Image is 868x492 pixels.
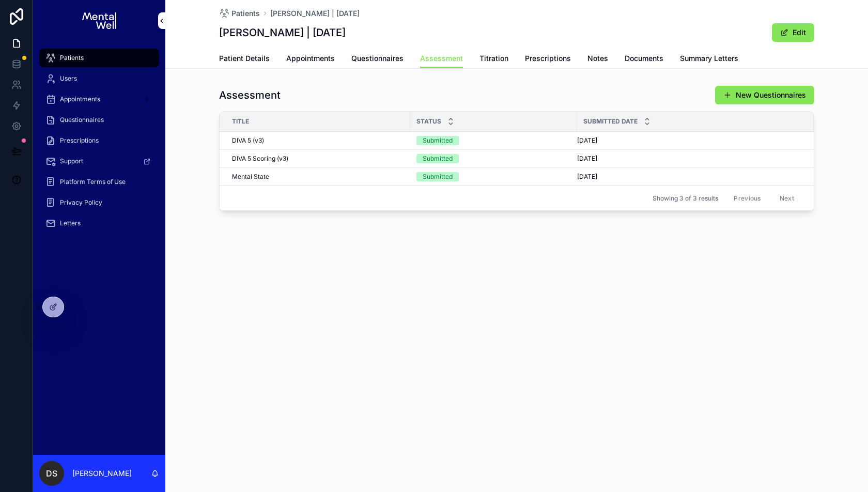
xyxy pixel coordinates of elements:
[219,25,346,40] h1: [PERSON_NAME] | [DATE]
[423,136,453,145] div: Submitted
[33,41,165,246] div: scrollable content
[82,12,116,29] img: App logo
[39,214,159,233] a: Letters
[219,88,281,102] h1: Assessment
[416,136,571,145] a: Submitted
[625,49,663,70] a: Documents
[60,157,83,165] span: Support
[60,219,81,227] span: Letters
[587,53,608,64] span: Notes
[286,53,335,64] span: Appointments
[39,69,159,88] a: Users
[420,49,463,69] a: Assessment
[270,8,360,19] a: [PERSON_NAME] | [DATE]
[577,136,597,145] span: [DATE]
[72,468,132,479] p: [PERSON_NAME]
[232,155,288,163] span: DIVA 5 Scoring (v3)
[232,117,249,126] span: Title
[416,117,441,126] span: Status
[423,172,453,181] div: Submitted
[60,178,126,186] span: Platform Terms of Use
[577,155,597,163] span: [DATE]
[46,467,57,480] span: DS
[577,173,801,181] a: [DATE]
[232,136,404,145] a: DIVA 5 (v3)
[479,49,508,70] a: Titration
[39,152,159,171] a: Support
[772,23,814,42] button: Edit
[60,74,77,83] span: Users
[525,49,571,70] a: Prescriptions
[219,8,260,19] a: Patients
[423,154,453,163] div: Submitted
[60,198,102,207] span: Privacy Policy
[416,154,571,163] a: Submitted
[351,49,404,70] a: Questionnaires
[583,117,638,126] span: Submitted Date
[625,53,663,64] span: Documents
[232,173,269,181] span: Mental State
[715,86,814,104] button: New Questionnaires
[60,136,99,145] span: Prescriptions
[416,172,571,181] a: Submitted
[232,155,404,163] a: DIVA 5 Scoring (v3)
[653,194,718,203] span: Showing 3 of 3 results
[231,8,260,19] span: Patients
[219,53,270,64] span: Patient Details
[680,53,738,64] span: Summary Letters
[39,131,159,150] a: Prescriptions
[479,53,508,64] span: Titration
[577,173,597,181] span: [DATE]
[39,111,159,129] a: Questionnaires
[232,173,404,181] a: Mental State
[577,155,801,163] a: [DATE]
[286,49,335,70] a: Appointments
[39,193,159,212] a: Privacy Policy
[60,116,104,124] span: Questionnaires
[60,95,100,103] span: Appointments
[39,173,159,191] a: Platform Terms of Use
[525,53,571,64] span: Prescriptions
[39,49,159,67] a: Patients
[60,54,84,62] span: Patients
[39,90,159,109] a: Appointments
[232,136,264,145] span: DIVA 5 (v3)
[587,49,608,70] a: Notes
[219,49,270,70] a: Patient Details
[680,49,738,70] a: Summary Letters
[420,53,463,64] span: Assessment
[577,136,801,145] a: [DATE]
[351,53,404,64] span: Questionnaires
